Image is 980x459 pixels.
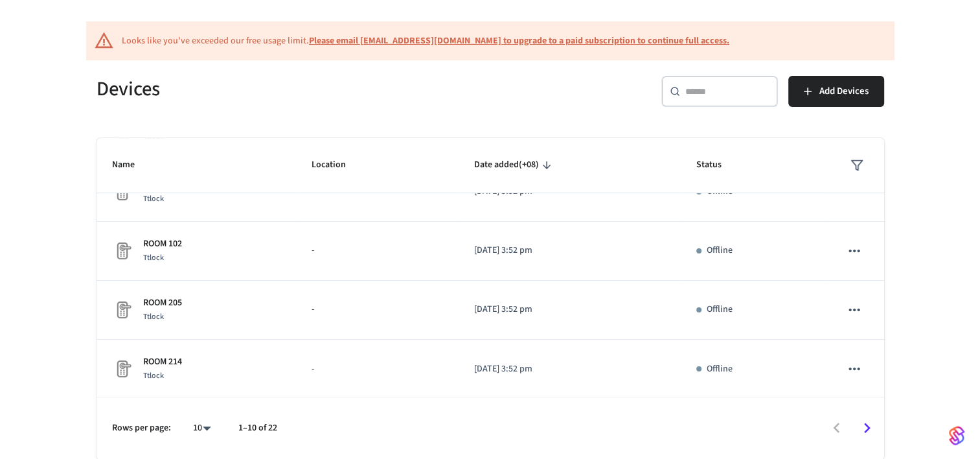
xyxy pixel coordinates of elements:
[707,303,733,316] p: Offline
[112,359,133,379] img: Placeholder Lock Image
[473,303,665,316] p: [DATE] 3:52 pm
[707,244,733,257] p: Offline
[143,252,164,263] span: Ttlock
[852,413,882,443] button: Go to next page
[112,155,152,175] span: Name
[949,425,964,446] img: SeamLogoGradient.69752ec5.svg
[143,355,182,369] p: ROOM 214
[819,83,869,100] span: Add Devices
[143,370,164,381] span: Ttlock
[309,34,729,47] a: Please email [EMAIL_ADDRESS][DOMAIN_NAME] to upgrade to a paid subscription to continue full access.
[143,311,164,322] span: Ttlock
[143,237,182,251] p: ROOM 102
[473,155,555,175] span: Date added(+08)
[122,34,729,48] div: Looks like you've exceeded our free usage limit.
[312,244,443,257] p: -
[143,296,182,310] p: ROOM 205
[112,300,133,320] img: Placeholder Lock Image
[312,303,443,316] p: -
[143,193,164,204] span: Ttlock
[238,421,277,435] p: 1–10 of 22
[112,421,171,435] p: Rows per page:
[707,362,733,376] p: Offline
[112,241,133,261] img: Placeholder Lock Image
[187,419,218,438] div: 10
[473,362,665,376] p: [DATE] 3:52 pm
[312,155,363,175] span: Location
[97,76,483,102] h5: Devices
[788,76,884,107] button: Add Devices
[696,155,738,175] span: Status
[473,244,665,257] p: [DATE] 3:52 pm
[312,362,443,376] p: -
